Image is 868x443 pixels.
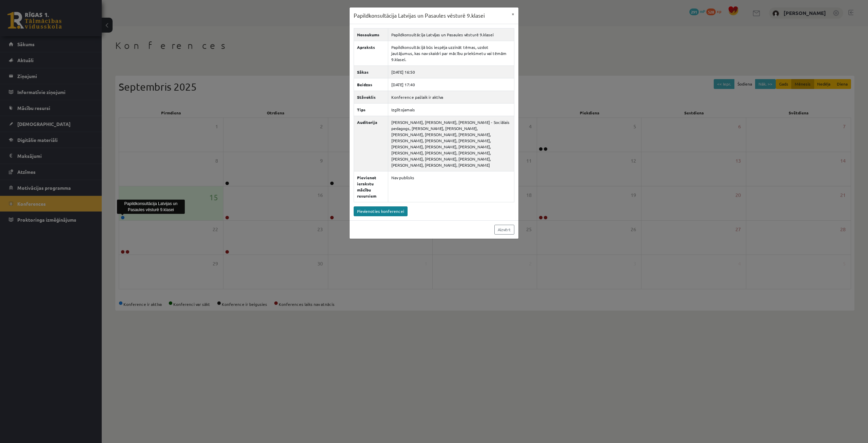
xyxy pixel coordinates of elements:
[388,91,514,103] td: Konference pašlaik ir aktīva
[388,171,514,202] td: Nav publisks
[354,103,388,116] th: Tips
[354,206,408,216] a: Pievienoties konferencei
[388,78,514,91] td: [DATE] 17:40
[354,12,485,20] h3: Papildkonsultācija Latvijas un Pasaules vēsturē 9.klasei
[388,41,514,66] td: Papildkonsultācijā būs iespēja uzzināt tēmas, uzdot jautājumus, kas nav skaidri par mācību priekš...
[354,66,388,78] th: Sākas
[354,41,388,66] th: Apraksts
[388,66,514,78] td: [DATE] 16:50
[354,171,388,202] th: Pievienot ierakstu mācību resursiem
[354,91,388,103] th: Stāvoklis
[354,28,388,41] th: Nosaukums
[354,78,388,91] th: Beidzas
[388,103,514,116] td: Izglītojamais
[354,116,388,171] th: Auditorija
[117,200,185,214] div: Papildkonsultācija Latvijas un Pasaules vēsturē 9.klasei
[508,7,518,20] button: ×
[494,225,514,235] a: Aizvērt
[388,116,514,171] td: [PERSON_NAME], [PERSON_NAME], [PERSON_NAME] - Sociālais pedagogs, [PERSON_NAME], [PERSON_NAME], [...
[388,28,514,41] td: Papildkonsultācija Latvijas un Pasaules vēsturē 9.klasei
